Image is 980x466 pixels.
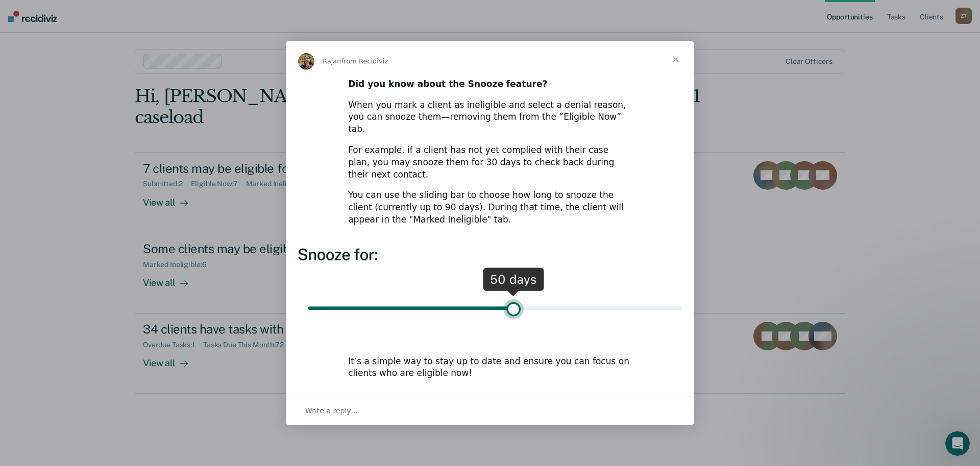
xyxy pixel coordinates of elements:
[305,404,358,417] span: Write a reply…
[348,79,547,89] b: Did you know about the Snooze feature?
[323,57,341,65] span: Rajan
[341,57,388,65] span: from Recidiviz
[348,99,632,136] div: When you mark a client as ineligible and select a denial reason, you can snooze them—removing the...
[298,53,314,70] img: Profile image for Rajan
[348,189,632,226] div: You can use the sliding bar to choose how long to snooze the client (currently up to 90 days). Du...
[286,396,694,425] div: Open conversation and reply
[348,356,632,380] div: It’s a simple way to stay up to date and ensure you can focus on clients who are eligible now!
[657,41,694,78] span: Close
[348,144,632,181] div: For example, if a client has not yet complied with their case plan, you may snooze them for 30 da...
